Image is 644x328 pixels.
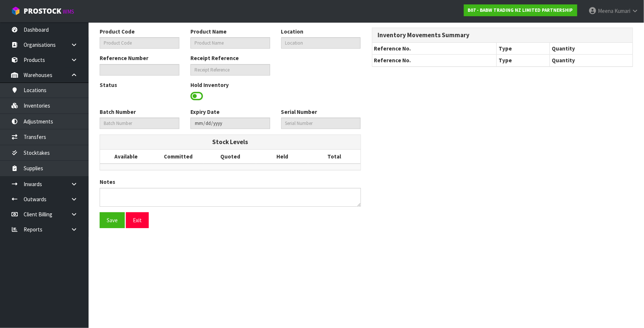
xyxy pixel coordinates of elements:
[550,43,633,55] th: Quantity
[190,37,270,49] input: Product Name
[100,150,152,164] th: Available
[614,7,630,14] span: Kumari
[100,81,117,89] label: Status
[100,28,135,35] label: Product Code
[497,55,550,66] th: Type
[190,108,220,116] label: Expiry Date
[100,178,115,186] label: Notes
[372,55,497,66] th: Reference No.
[100,37,179,49] input: Product Code
[152,150,204,164] th: Committed
[100,118,179,129] input: Batch Number
[281,108,317,116] label: Serial Number
[11,6,20,15] img: cube-alt.png
[372,43,497,55] th: Reference No.
[204,150,256,164] th: Quoted
[468,7,573,13] strong: B07 - BABW TRADING NZ LIMITED PARTNERSHIP
[256,150,308,164] th: Held
[100,54,148,62] label: Reference Number
[281,28,304,35] label: Location
[598,7,613,14] span: Meena
[100,212,125,228] button: Save
[281,37,361,49] input: Location
[106,139,355,146] h3: Stock Levels
[24,6,61,16] span: ProStock
[308,150,360,164] th: Total
[63,8,74,15] small: WMS
[126,212,149,228] button: Exit
[190,28,227,35] label: Product Name
[100,108,136,116] label: Batch Number
[464,4,577,16] a: B07 - BABW TRADING NZ LIMITED PARTNERSHIP
[190,81,229,89] label: Hold Inventory
[550,55,633,66] th: Quantity
[497,43,550,55] th: Type
[190,64,270,76] input: Receipt Reference
[190,54,239,62] label: Receipt Reference
[281,118,361,129] input: Serial Number
[378,32,627,39] h3: Inventory Movements Summary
